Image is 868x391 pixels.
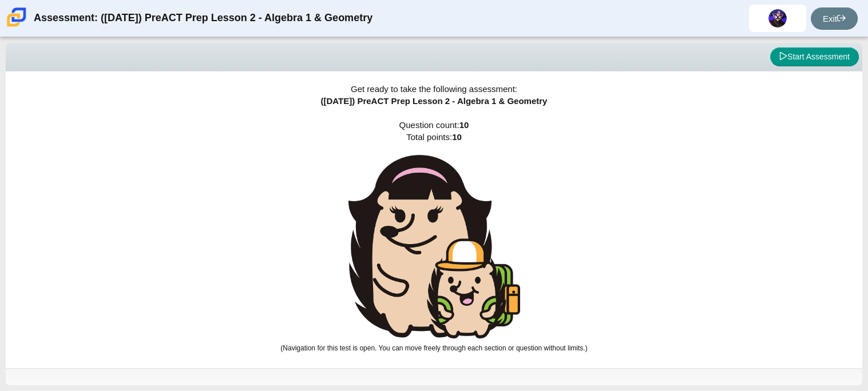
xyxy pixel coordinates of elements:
[351,84,517,94] span: Get ready to take the following assessment:
[348,155,520,338] img: hedgehog-teacher-with-student.png
[452,132,462,142] b: 10
[34,5,372,32] div: Assessment: ([DATE]) PreACT Prep Lesson 2 - Algebra 1 & Geometry
[321,96,548,106] span: ([DATE]) PreACT Prep Lesson 2 - Algebra 1 & Geometry
[768,9,787,27] img: leonardo.garcia.bHj253
[770,47,859,67] button: Start Assessment
[459,120,469,130] b: 10
[280,344,587,352] small: (Navigation for this test is open. You can move freely through each section or question without l...
[5,21,29,31] a: Carmen School of Science & Technology
[280,120,587,352] span: Question count: Total points:
[811,7,858,30] a: Exit
[5,5,29,29] img: Carmen School of Science & Technology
